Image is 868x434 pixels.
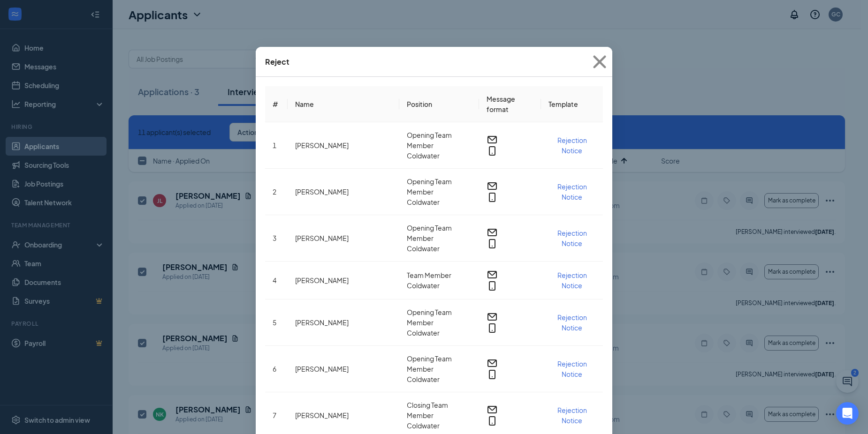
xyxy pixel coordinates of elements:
span: 1 [273,141,276,150]
span: Coldwater [407,197,472,207]
svg: Cross [587,49,612,75]
td: [PERSON_NAME] [288,169,399,215]
svg: Email [487,134,498,145]
button: Close [587,47,612,77]
svg: Email [487,311,498,322]
span: Rejection Notice [557,359,587,378]
span: Rejection Notice [557,271,587,290]
span: 3 [273,234,276,242]
span: Rejection Notice [557,313,587,332]
th: Template [541,86,603,122]
svg: Email [487,269,498,280]
svg: MobileSms [487,238,498,249]
td: [PERSON_NAME] [288,122,399,169]
span: Opening Team Member [407,353,472,374]
td: [PERSON_NAME] [288,346,399,392]
button: Rejection Notice [548,181,595,202]
span: Opening Team Member [407,176,472,197]
button: Rejection Notice [548,228,595,248]
svg: MobileSms [487,415,498,427]
svg: MobileSms [487,280,498,292]
span: Coldwater [407,150,472,161]
span: Opening Team Member [407,223,472,243]
span: Closing Team Member [407,400,472,420]
th: Name [288,86,399,122]
span: 7 [273,411,276,419]
span: Coldwater [407,328,472,338]
svg: MobileSms [487,145,498,157]
svg: MobileSms [487,192,498,203]
svg: Email [487,358,498,369]
span: Coldwater [407,420,472,431]
th: Position [399,86,479,122]
span: 6 [273,365,276,373]
span: 4 [273,276,276,284]
span: Opening Team Member [407,130,472,150]
button: Rejection Notice [548,405,595,426]
svg: MobileSms [487,369,498,380]
svg: Email [487,180,498,192]
span: Rejection Notice [557,229,587,247]
button: Rejection Notice [548,359,595,379]
div: Reject [265,57,289,67]
span: Coldwater [407,243,472,254]
button: Rejection Notice [548,135,595,156]
span: Rejection Notice [557,136,587,155]
svg: Email [487,404,498,415]
span: 2 [273,187,276,196]
th: # [265,86,288,122]
td: [PERSON_NAME] [288,262,399,299]
th: Message format [479,86,541,122]
button: Rejection Notice [548,270,595,291]
div: Open Intercom Messenger [836,402,859,425]
span: 5 [273,318,276,327]
span: Rejection Notice [557,406,587,425]
button: Rejection Notice [548,312,595,333]
svg: MobileSms [487,322,498,334]
span: Team Member [407,270,472,280]
td: [PERSON_NAME] [288,215,399,262]
span: Opening Team Member [407,307,472,328]
span: Coldwater [407,280,472,291]
span: Coldwater [407,374,472,384]
span: Rejection Notice [557,182,587,201]
td: [PERSON_NAME] [288,299,399,346]
svg: Email [487,227,498,238]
